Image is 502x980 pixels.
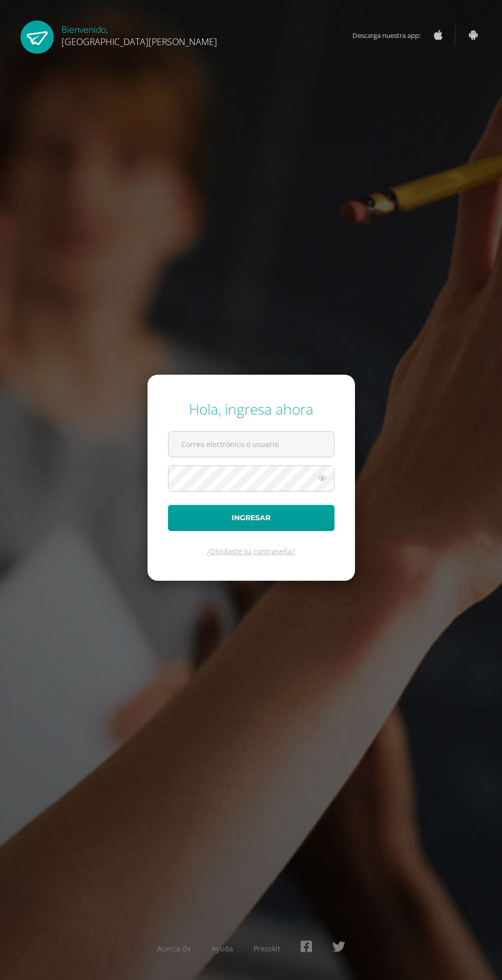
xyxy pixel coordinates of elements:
[352,26,431,45] span: Descarga nuestra app:
[168,399,334,419] div: Hola, ingresa ahora
[157,944,191,953] a: Acerca de
[207,546,295,556] a: ¿Olvidaste tu contraseña?
[168,505,334,531] button: Ingresar
[254,944,280,953] a: Presskit
[61,35,217,48] span: [GEOGRAPHIC_DATA][PERSON_NAME]
[212,944,233,953] a: Ayuda
[169,432,334,457] input: Correo electrónico o usuario
[61,21,217,48] div: Bienvenido,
